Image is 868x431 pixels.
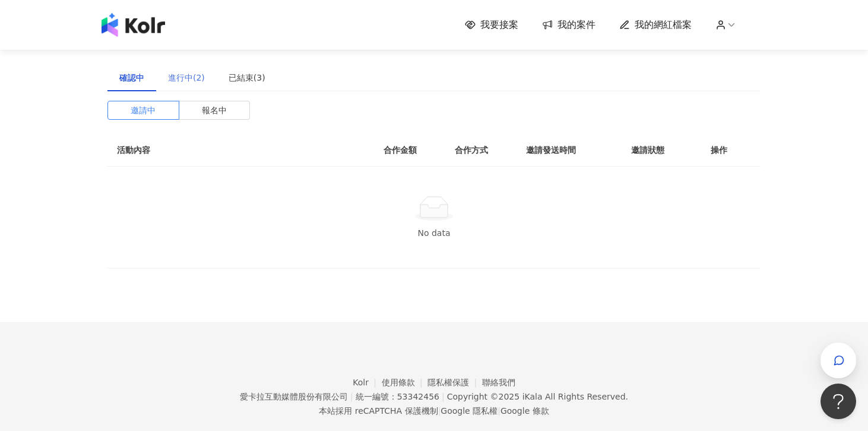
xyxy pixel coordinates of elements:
div: 統一編號：53342456 [356,392,439,401]
span: 本站採用 reCAPTCHA 保護機制 [319,404,549,418]
span: 報名中 [202,101,227,119]
div: No data [122,226,746,240]
div: 愛卡拉互動媒體股份有限公司 [240,392,348,401]
a: 隱私權保護 [427,378,482,387]
a: 使用條款 [382,378,428,387]
th: 活動內容 [107,134,345,167]
a: Kolr [353,378,381,387]
a: 我的案件 [542,18,595,31]
span: 我的案件 [557,18,595,31]
span: 我要接案 [480,18,518,31]
span: | [350,392,353,401]
th: 合作金額 [374,134,445,167]
th: 操作 [701,134,761,167]
th: 邀請狀態 [622,134,701,167]
a: Google 條款 [500,406,549,416]
span: 我的網紅檔案 [635,18,692,31]
a: 我的網紅檔案 [619,18,692,31]
div: Copyright © 2025 All Rights Reserved. [447,392,628,401]
div: 進行中(2) [168,71,205,84]
th: 邀請發送時間 [517,134,622,167]
div: 已結束(3) [229,71,265,84]
span: | [438,406,441,416]
iframe: Help Scout Beacon - Open [821,384,856,419]
th: 合作方式 [445,134,517,167]
a: iKala [522,392,543,401]
span: | [442,392,445,401]
a: 我要接案 [465,18,518,31]
img: logo [102,13,165,37]
a: Google 隱私權 [441,406,498,416]
div: 確認中 [119,71,144,84]
a: 聯絡我們 [482,378,515,387]
span: | [498,406,500,416]
span: 邀請中 [131,101,156,119]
